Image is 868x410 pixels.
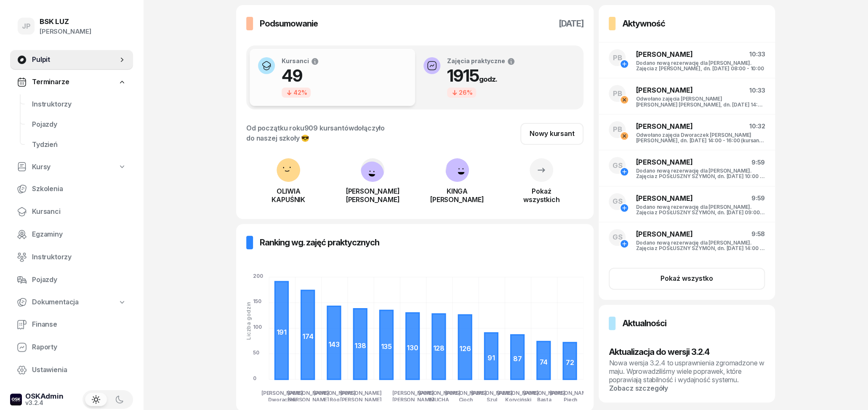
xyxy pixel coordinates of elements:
[599,305,775,402] a: AktualnościAktualizacja do wersji 3.2.4Nowa wersja 3.2.4 to usprawnienia zgromadzone w maju. Wpro...
[749,122,765,130] span: 10:32
[282,66,319,86] h1: 49
[636,204,765,215] div: Dodano nową rezerwację dla [PERSON_NAME]. Zajęcia z POSŁUSZNY SZYMON, dn. [DATE] 09:00 - 11:00
[523,390,565,396] tspan: [PERSON_NAME]
[549,390,591,396] tspan: [PERSON_NAME]
[499,187,583,204] div: Pokaż wszystkich
[609,345,765,359] h3: Aktualizacja do wersji 3.2.4
[10,224,133,245] a: Egzaminy
[612,234,622,241] span: GS
[447,57,515,66] div: Zajęcia praktyczne
[32,54,118,65] span: Pulpit
[25,114,133,135] a: Pojazdy
[246,175,330,204] a: OLIWIAKAPUŚNIK
[32,206,126,217] span: Kursanci
[25,400,64,406] div: v3.2.4
[558,17,583,30] h3: [DATE]
[430,397,449,403] tspan: MUCHA
[10,202,133,222] a: Kursanci
[32,252,126,263] span: Instruktorzy
[253,349,259,356] tspan: 50
[250,49,415,106] button: Kursanci4942%
[622,17,665,30] h3: Aktywność
[330,397,340,403] tspan: Róg
[32,77,69,88] span: Terminarze
[246,123,385,143] div: Od początku roku dołączyło do naszej szkoły 😎
[10,314,133,335] a: Finanse
[636,60,765,71] div: Dodano nową rezerwację dla [PERSON_NAME]. Zajęcia z [PERSON_NAME], dn. [DATE] 08:00 - 10:00
[749,51,765,58] span: 10:33
[530,128,574,139] div: Nowy kursant
[25,94,133,114] a: Instruktorzy
[22,23,31,30] span: JP
[10,337,133,357] a: Raporty
[636,168,765,179] div: Dodano nową rezerwację dla [PERSON_NAME]. Zajęcia z POSŁUSZNY SZYMON, dn. [DATE] 10:00 - 12:00
[261,390,303,396] tspan: [PERSON_NAME]
[32,162,51,173] span: Kursy
[10,293,133,312] a: Dokumentacja
[10,72,133,92] a: Terminarze
[497,390,539,396] tspan: [PERSON_NAME]
[10,394,22,405] img: logo-xs-dark@2x.png
[447,66,515,86] h1: 1915
[499,168,583,204] a: Pokażwszystkich
[660,273,713,284] div: Pokaż wszystko
[253,324,262,330] tspan: 100
[32,229,126,240] span: Egzaminy
[260,17,318,30] h3: Podsumowanie
[392,390,434,396] tspan: [PERSON_NAME]
[268,397,296,403] tspan: Dworaczek
[10,50,133,70] a: Pulpit
[636,158,692,166] span: [PERSON_NAME]
[32,342,126,353] span: Raporty
[751,230,765,237] span: 9:58
[751,159,765,166] span: 9:59
[636,230,692,238] span: [PERSON_NAME]
[288,397,329,403] tspan: [PERSON_NAME]
[10,157,133,177] a: Kursy
[609,268,765,290] button: Pokaż wszystko
[32,297,79,308] span: Dokumentacja
[447,88,476,98] div: 26%
[636,240,765,251] div: Dodano nową rezerwację dla [PERSON_NAME]. Zajęcia z POSŁUSZNY SZYMON, dn. [DATE] 14:00 - 16:00
[458,397,472,403] tspan: Cioch
[25,393,64,400] div: OSKAdmin
[253,272,263,279] tspan: 200
[304,124,354,132] span: 909 kursantów
[479,75,497,83] small: godz.
[471,390,513,396] tspan: [PERSON_NAME]
[751,194,765,202] span: 9:59
[537,397,551,403] tspan: Basta
[636,50,692,59] span: [PERSON_NAME]
[612,126,622,133] span: PB
[415,187,499,204] div: KINGA [PERSON_NAME]
[749,87,765,94] span: 10:33
[32,319,126,330] span: Finanse
[282,88,311,98] div: 42%
[418,390,460,396] tspan: [PERSON_NAME]
[612,90,622,97] span: PB
[340,397,382,403] tspan: [PERSON_NAME]
[282,57,319,66] div: Kursanci
[612,198,622,205] span: GS
[25,135,133,155] a: Tydzień
[40,26,91,37] div: [PERSON_NAME]
[10,179,133,199] a: Szkolenia
[505,397,531,403] tspan: Koryciński
[32,119,126,130] span: Pojazdy
[260,236,379,249] h3: Ranking wg. zajęć praktycznych
[340,390,382,396] tspan: [PERSON_NAME]
[392,397,434,403] tspan: [PERSON_NAME]
[246,187,330,204] div: OLIWIA KAPUŚNIK
[415,175,499,204] a: KINGA[PERSON_NAME]
[487,397,497,403] tspan: Szul
[622,317,666,330] h3: Aktualności
[10,270,133,290] a: Pojazdy
[10,247,133,267] a: Instruktorzy
[330,187,415,204] div: [PERSON_NAME] [PERSON_NAME]
[32,139,126,150] span: Tydzień
[636,194,692,202] span: [PERSON_NAME]
[330,175,415,204] a: [PERSON_NAME][PERSON_NAME]
[10,360,133,380] a: Ustawienia
[32,365,126,375] span: Ustawienia
[253,375,256,381] tspan: 0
